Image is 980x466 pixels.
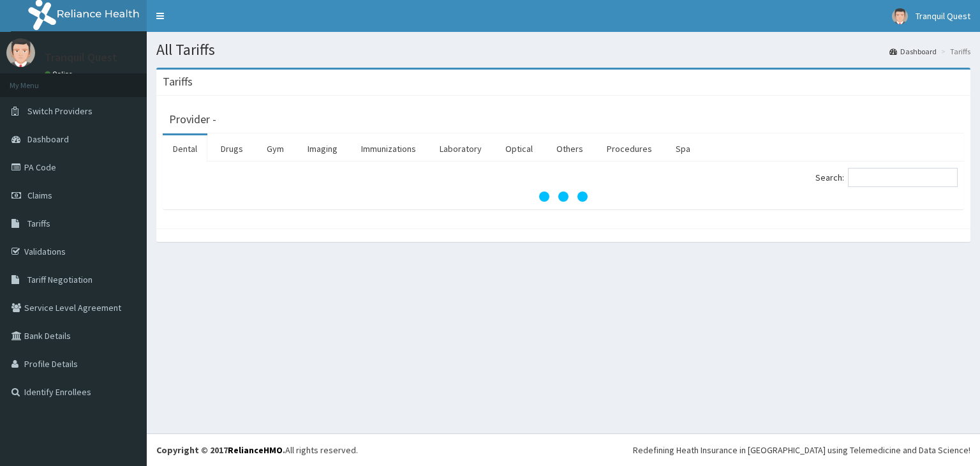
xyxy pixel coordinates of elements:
[156,444,285,456] strong: Copyright © 2017 .
[156,41,970,58] h1: All Tariffs
[45,70,75,79] a: Online
[256,135,294,162] a: Gym
[916,10,970,22] span: Tranquil Quest
[6,38,35,67] img: User Image
[27,218,50,229] span: Tariffs
[889,46,937,57] a: Dashboard
[848,168,958,187] input: Search:
[163,135,207,162] a: Dental
[27,274,93,285] span: Tariff Negotiation
[892,8,908,24] img: User Image
[228,444,283,456] a: RelianceHMO
[27,105,93,117] span: Switch Providers
[665,135,701,162] a: Spa
[211,135,253,162] a: Drugs
[938,46,970,57] li: Tariffs
[147,433,980,466] footer: All rights reserved.
[597,135,662,162] a: Procedures
[351,135,426,162] a: Immunizations
[297,135,348,162] a: Imaging
[538,171,589,222] svg: audio-loading
[27,133,69,145] span: Dashboard
[45,52,117,63] p: Tranquil Quest
[633,444,970,456] div: Redefining Heath Insurance in [GEOGRAPHIC_DATA] using Telemedicine and Data Science!
[429,135,492,162] a: Laboratory
[163,76,193,87] h3: Tariffs
[27,190,52,201] span: Claims
[169,114,216,125] h3: Provider -
[495,135,543,162] a: Optical
[546,135,593,162] a: Others
[815,168,958,187] label: Search:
